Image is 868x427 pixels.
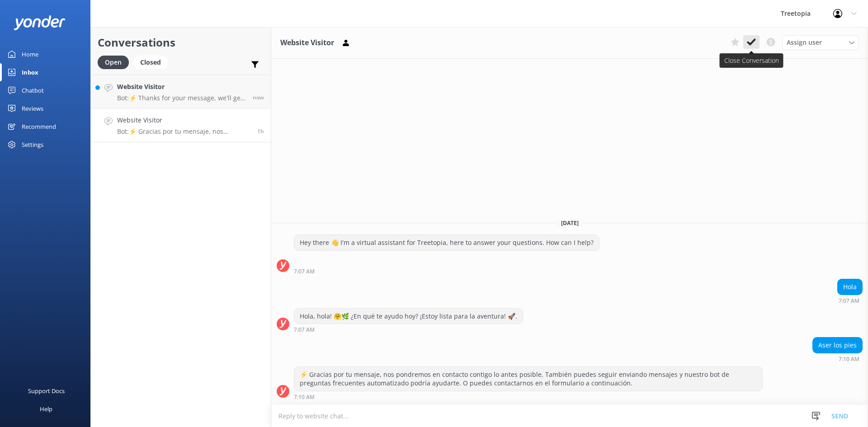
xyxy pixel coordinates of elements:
[294,326,523,333] div: Sep 23 2025 07:07am (UTC -06:00) America/Mexico_City
[22,45,38,63] div: Home
[22,63,38,81] div: Inbox
[837,297,863,304] div: Sep 23 2025 07:07am (UTC -06:00) America/Mexico_City
[253,94,264,101] span: Sep 23 2025 08:35am (UTC -06:00) America/Mexico_City
[294,269,315,274] strong: 7:07 AM
[117,94,246,102] p: Bot: ⚡ Thanks for your message, we'll get back to you as soon as we can. You're also welcome to k...
[117,82,246,92] h4: Website Visitor
[813,338,862,353] div: Aser los pies
[98,57,133,67] a: Open
[117,115,250,125] h4: Website Visitor
[91,75,271,108] a: Website VisitorBot:⚡ Thanks for your message, we'll get back to you as soon as we can. You're als...
[782,35,859,50] div: Assign User
[294,394,763,400] div: Sep 23 2025 07:10am (UTC -06:00) America/Mexico_City
[787,38,822,47] span: Assign user
[117,127,250,136] p: Bot: ⚡ Gracias por tu mensaje, nos pondremos en contacto contigo lo antes posible. También puedes...
[812,356,863,362] div: Sep 23 2025 07:10am (UTC -06:00) America/Mexico_City
[98,34,264,51] h2: Conversations
[22,117,56,136] div: Recommend
[98,56,129,69] div: Open
[22,81,44,99] div: Chatbot
[294,309,523,324] div: Hola, hola! 🤗🌿 ¿En qué te ayudo hoy? ¡Estoy lista para la aventura! 🚀.
[838,279,862,295] div: Hola
[257,127,264,135] span: Sep 23 2025 07:10am (UTC -06:00) America/Mexico_City
[91,108,271,142] a: Website VisitorBot:⚡ Gracias por tu mensaje, nos pondremos en contacto contigo lo antes posible. ...
[294,235,599,250] div: Hey there 👋 I'm a virtual assistant for Treetopia, here to answer your questions. How can I help?
[40,400,52,418] div: Help
[22,136,43,154] div: Settings
[133,57,172,67] a: Closed
[14,15,66,30] img: yonder-white-logo.png
[556,219,584,227] span: [DATE]
[280,37,334,49] h3: Website Visitor
[133,56,168,69] div: Closed
[22,99,43,117] div: Reviews
[839,357,859,362] strong: 7:10 AM
[294,268,599,274] div: Sep 23 2025 07:07am (UTC -06:00) America/Mexico_City
[294,394,315,400] strong: 7:10 AM
[28,382,65,400] div: Support Docs
[294,367,762,391] div: ⚡ Gracias por tu mensaje, nos pondremos en contacto contigo lo antes posible. También puedes segu...
[839,298,859,304] strong: 7:07 AM
[294,327,315,333] strong: 7:07 AM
